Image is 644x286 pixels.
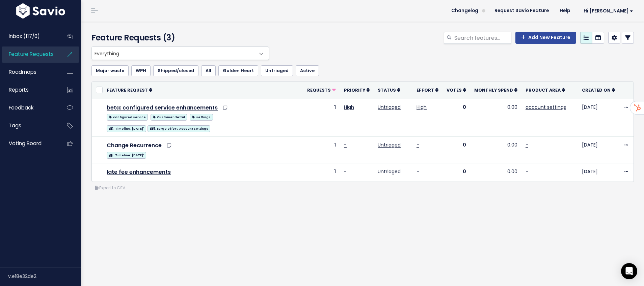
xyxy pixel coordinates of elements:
[147,124,210,132] a: 5. Large effort: Account Settings
[2,64,56,80] a: Roadmaps
[470,136,521,163] td: 0.00
[447,87,462,93] span: Votes
[201,65,216,76] a: All
[451,8,478,13] span: Changelog
[526,141,528,148] a: -
[378,168,401,175] a: Untriaged
[344,104,354,110] a: High
[417,87,434,93] span: Effort
[470,163,521,182] td: 0.00
[91,32,266,44] h4: Feature Requests (3)
[9,104,33,111] span: Feedback
[344,87,365,93] span: Priority
[489,6,554,16] a: Request Savio Feature
[303,99,340,136] td: 1
[9,51,54,58] span: Feature Requests
[526,104,566,110] a: account settings
[307,87,331,93] span: Requests
[9,86,29,93] span: Reports
[554,6,575,16] a: Help
[15,3,67,19] img: logo-white.9d6f32f41409.svg
[91,65,129,76] a: Major waste
[218,65,258,76] a: Golden Heart
[303,163,340,182] td: 1
[578,136,619,163] td: [DATE]
[344,168,347,175] a: -
[147,125,210,132] span: 5. Large effort: Account Settings
[107,152,146,159] span: 1. Timeline: [DATE]'
[107,124,146,132] a: 1. Timeline: [DATE]'
[2,29,56,44] a: Inbox (117/0)
[107,104,218,112] a: beta: configured service enhancements
[442,163,470,182] td: 0
[378,104,401,110] a: Untriaged
[9,140,42,147] span: Voting Board
[417,87,438,93] a: Effort
[131,65,151,76] a: WPH
[153,65,198,76] a: Shipped/closed
[526,87,565,93] a: Product Area
[578,99,619,136] td: [DATE]
[190,114,213,121] span: settings
[95,185,125,191] a: Export to CSV
[107,113,148,121] a: configured service
[8,267,81,285] div: v.e18e32de2
[378,141,401,148] a: Untriaged
[417,104,427,110] a: High
[442,136,470,163] td: 0
[470,99,521,136] td: 0.00
[378,87,400,93] a: Status
[442,99,470,136] td: 0
[344,141,347,148] a: -
[2,118,56,133] a: Tags
[2,46,56,62] a: Feature Requests
[2,82,56,98] a: Reports
[107,141,162,149] a: Change Recurrence
[9,68,36,75] span: Roadmaps
[107,125,146,132] span: 1. Timeline: [DATE]'
[91,46,269,60] span: Everything
[378,87,396,93] span: Status
[575,6,639,16] a: Hi [PERSON_NAME]
[107,168,171,176] a: late fee enhancements
[151,114,187,121] span: Customer detail
[454,32,511,44] input: Search features...
[107,87,152,93] a: Feature Request
[474,87,517,93] a: Monthly spend
[296,65,319,76] a: Active
[578,163,619,182] td: [DATE]
[151,113,187,121] a: Customer detail
[417,141,419,148] a: -
[92,47,255,60] span: Everything
[107,114,148,121] span: configured service
[2,136,56,151] a: Voting Board
[344,87,370,93] a: Priority
[582,87,611,93] span: Created On
[582,87,615,93] a: Created On
[417,168,419,175] a: -
[526,87,561,93] span: Product Area
[307,87,336,93] a: Requests
[107,87,148,93] span: Feature Request
[107,151,146,159] a: 1. Timeline: [DATE]'
[584,8,633,13] span: Hi [PERSON_NAME]
[91,65,634,76] ul: Filter feature requests
[526,168,528,175] a: -
[9,33,40,40] span: Inbox (117/0)
[190,113,213,121] a: settings
[303,136,340,163] td: 1
[447,87,466,93] a: Votes
[621,263,637,279] div: Open Intercom Messenger
[2,100,56,116] a: Feedback
[515,32,576,44] a: Add New Feature
[474,87,513,93] span: Monthly spend
[261,65,293,76] a: Untriaged
[9,122,21,129] span: Tags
